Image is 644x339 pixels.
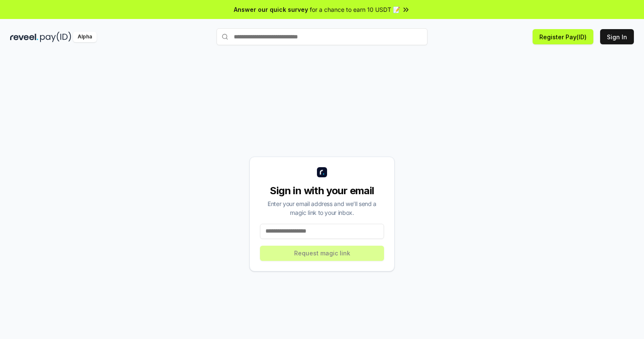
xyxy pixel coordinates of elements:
div: Sign in with your email [260,184,384,198]
div: Alpha [73,32,97,42]
img: pay_id [40,32,71,42]
span: for a chance to earn 10 USDT 📝 [310,5,400,14]
img: reveel_dark [10,32,38,42]
button: Sign In [600,29,634,44]
div: Enter your email address and we’ll send a magic link to your inbox. [260,199,384,217]
button: Register Pay(ID) [533,29,593,44]
img: logo_small [317,167,327,177]
span: Answer our quick survey [234,5,308,14]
